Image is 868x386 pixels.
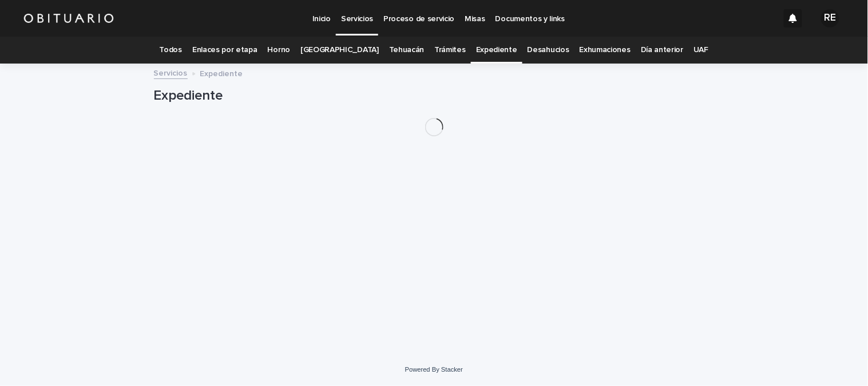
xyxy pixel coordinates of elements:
[300,37,379,64] a: [GEOGRAPHIC_DATA]
[693,37,708,64] a: UAF
[154,88,715,104] h1: Expediente
[389,37,425,64] a: Tehuacán
[580,37,631,64] a: Exhumaciones
[641,37,683,64] a: Día anterior
[160,37,182,64] a: Todos
[528,37,569,64] a: Desahucios
[476,37,517,64] a: Expediente
[821,9,839,27] div: RE
[23,7,114,30] img: HUM7g2VNRLqGMmR9WVqf
[434,37,466,64] a: Trámites
[405,366,463,373] a: Powered By Stacker
[192,37,257,64] a: Enlaces por etapa
[268,37,290,64] a: Horno
[154,66,188,79] a: Servicios
[200,66,243,79] p: Expediente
